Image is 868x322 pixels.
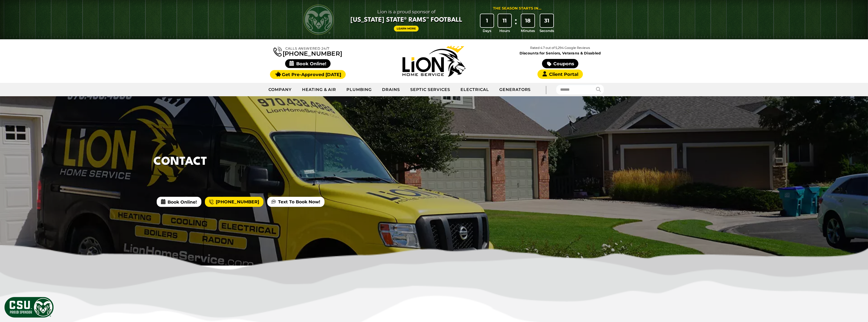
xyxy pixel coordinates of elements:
[493,6,541,11] div: The Season Starts in...
[304,5,334,35] img: CSU Rams logo
[350,16,462,24] span: [US_STATE] State® Rams™ Football
[394,26,419,31] a: Learn More
[267,197,324,207] a: Text To Book Now!
[263,83,297,96] a: Company
[377,83,405,96] a: Drains
[521,28,535,33] span: Minutes
[402,46,466,77] img: Lion Home Service
[499,28,510,33] span: Hours
[205,197,263,207] a: [PHONE_NUMBER]
[405,83,455,96] a: Septic Services
[498,51,622,55] span: Discounts for Seniors, Veterans & Disabled
[274,46,342,57] a: [PHONE_NUMBER]
[513,14,519,34] div: :
[480,14,494,27] div: 1
[521,14,534,27] div: 18
[153,153,207,170] h1: Contact
[4,296,54,318] img: CSU Sponsor Badge
[341,83,377,96] a: Plumbing
[539,28,554,33] span: Seconds
[542,59,578,68] a: Coupons
[270,70,345,79] a: Get Pre-Approved [DATE]
[297,83,341,96] a: Heating & Air
[455,83,494,96] a: Electrical
[537,70,583,79] a: Client Portal
[285,59,331,68] span: Book Online!
[536,83,556,96] div: |
[350,8,462,16] span: Lion is a proud sponsor of
[497,45,623,51] p: Rated 4.7 out of 5,294 Google Reviews
[540,14,553,27] div: 31
[483,28,491,33] span: Days
[494,83,536,96] a: Generators
[498,14,511,27] div: 11
[157,197,201,207] span: Book Online!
